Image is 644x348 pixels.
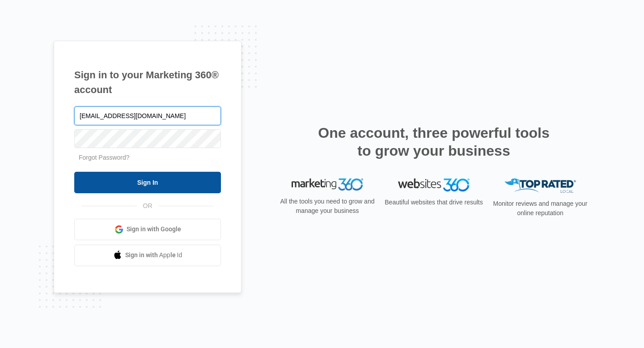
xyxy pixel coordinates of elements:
img: Marketing 360 [292,178,363,191]
p: Beautiful websites that drive results [384,198,484,207]
a: Forgot Password? [79,154,130,161]
a: Sign in with Apple Id [74,245,221,266]
p: Monitor reviews and manage your online reputation [490,199,590,218]
span: Sign in with Apple Id [125,250,182,260]
h2: One account, three powerful tools to grow your business [315,124,552,160]
span: Sign in with Google [127,225,181,234]
p: All the tools you need to grow and manage your business [277,197,377,216]
input: Email [74,106,221,125]
img: Top Rated Local [504,178,576,193]
a: Sign in with Google [74,219,221,240]
input: Sign In [74,172,221,193]
h1: Sign in to your Marketing 360® account [74,68,221,97]
span: OR [137,201,159,211]
img: Websites 360 [398,178,470,191]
